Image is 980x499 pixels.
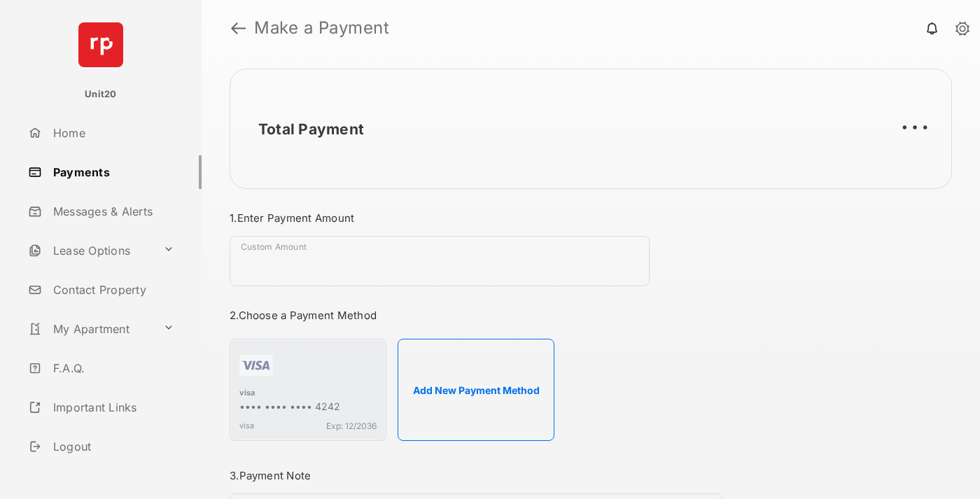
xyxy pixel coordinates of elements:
[78,22,123,67] img: svg+xml;base64,PHN2ZyB4bWxucz0iaHR0cDovL3d3dy53My5vcmcvMjAwMC9zdmciIHdpZHRoPSI2NCIgaGVpZ2h0PSI2NC...
[230,339,386,441] div: visa•••• •••• •••• 4242visaExp: 12/2036
[254,20,389,36] strong: Make a Payment
[239,421,254,431] span: visa
[22,430,202,463] a: Logout
[239,388,377,400] div: visa
[230,469,722,482] h3: 3. Payment Note
[22,351,202,385] a: F.A.Q.
[239,400,377,415] div: •••• •••• •••• 4242
[258,120,364,138] h2: Total Payment
[22,116,202,150] a: Home
[230,309,722,322] h3: 2. Choose a Payment Method
[22,391,180,424] a: Important Links
[22,312,157,346] a: My Apartment
[22,155,202,189] a: Payments
[398,339,554,441] button: Add New Payment Method
[22,195,202,228] a: Messages & Alerts
[230,211,722,225] h3: 1. Enter Payment Amount
[85,87,117,101] p: Unit20
[22,234,157,267] a: Lease Options
[22,273,202,307] a: Contact Property
[326,421,377,431] span: Exp: 12/2036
